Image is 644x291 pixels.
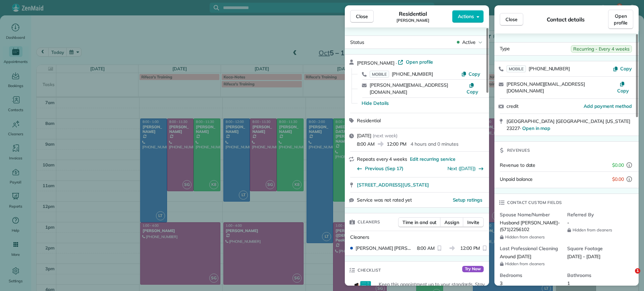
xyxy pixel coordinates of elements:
span: 3 [500,280,502,286]
span: Open profile [406,59,433,65]
button: Invite [463,217,484,227]
span: Copy [467,89,478,95]
span: [PERSON_NAME] [PERSON_NAME] [356,245,414,251]
span: Cleaners [350,234,369,240]
span: [STREET_ADDRESS][US_STATE] [357,181,429,188]
span: Husband [PERSON_NAME]-(571)2256102 [500,220,560,233]
button: Hide Details [362,100,389,106]
button: Previous (Sep 17) [357,165,404,172]
a: Open in map [522,125,551,131]
a: Open profile [608,10,633,29]
span: Try Now [462,266,484,273]
button: Time in and out [398,217,441,227]
button: Copy [614,81,632,94]
button: Copy [461,71,480,77]
span: Last Professional Cleaning [500,245,562,252]
span: Previous (Sep 17) [365,165,404,172]
span: Residential [399,10,427,18]
span: Service was not rated yet [357,197,412,204]
span: 12:00 PM [460,245,480,251]
span: 8:00 AM [417,245,435,251]
span: [DATE] [357,133,371,139]
button: Close [500,13,523,26]
button: Copy [465,82,480,95]
span: Bedrooms [500,272,562,279]
span: Checklist [358,267,381,274]
span: Cleaners [358,219,380,225]
button: Close [350,10,374,23]
iframe: Intercom live chat [621,268,637,284]
button: Assign [440,217,464,227]
span: Referred By [567,211,629,218]
span: Close [356,13,368,20]
a: Next ([DATE]) [447,165,476,171]
a: MOBILE[PHONE_NUMBER] [370,71,433,77]
span: 1 [635,268,640,274]
span: Invite [467,219,479,226]
a: [STREET_ADDRESS][US_STATE] [357,181,485,188]
span: Recurring - Every 4 weeks [571,45,632,53]
span: Copy [620,66,632,72]
span: Time in and out [402,219,436,226]
span: Repeats every 4 weeks [357,156,407,162]
span: Bathrooms [567,272,629,279]
span: Spouse Name/Number [500,211,562,218]
span: Hidden from cleaners [567,227,629,233]
button: Next ([DATE]) [447,165,484,172]
span: Copy [469,71,480,77]
span: [PERSON_NAME] [357,60,394,66]
a: [PERSON_NAME][EMAIL_ADDRESS][DOMAIN_NAME] [506,81,585,94]
span: Unpaid balance [500,176,533,183]
span: - [567,220,569,226]
span: Status [350,39,364,45]
a: Open profile [398,59,433,65]
button: Copy [613,65,632,72]
span: credit [506,103,519,109]
span: Edit recurring service [410,156,455,162]
span: Residential [357,118,381,124]
a: Add payment method [584,103,632,110]
span: Copy [617,88,629,94]
span: $0.00 [612,176,624,183]
span: Close [505,16,518,23]
span: Hidden from cleaners [500,234,562,240]
span: [GEOGRAPHIC_DATA] [GEOGRAPHIC_DATA] [US_STATE] 23227 · [506,118,630,131]
a: MOBILE[PHONE_NUMBER] [506,65,570,72]
span: Square Footage [567,245,629,252]
span: Open profile [614,13,628,26]
span: [PHONE_NUMBER] [392,71,433,77]
span: Contact details [547,15,585,23]
span: Type [500,45,510,53]
span: MOBILE [370,71,389,78]
span: [PERSON_NAME] [396,18,429,23]
span: Hidden from cleaners [500,261,562,267]
span: 12:00 PM [387,141,407,147]
button: Setup ratings [453,197,483,203]
span: $0.00 [612,162,624,168]
p: 4 hours and 0 minutes [411,141,458,147]
span: Revenues [507,147,530,154]
span: Contact custom fields [507,199,562,206]
span: Assign [444,219,459,226]
span: · [394,60,398,66]
span: MOBILE [506,65,526,72]
a: [PERSON_NAME][EMAIL_ADDRESS][DOMAIN_NAME] [370,82,448,95]
span: Revenue to date [500,162,535,168]
span: Around [DATE] [500,253,531,260]
span: [DATE] - [DATE] [567,253,600,260]
span: [PHONE_NUMBER] [529,66,570,72]
span: Actions [458,13,474,20]
span: Active [462,39,476,46]
span: ( next week ) [373,133,398,139]
span: Setup ratings [453,197,483,203]
span: 1 [567,280,570,286]
span: 8:00 AM [357,141,375,147]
